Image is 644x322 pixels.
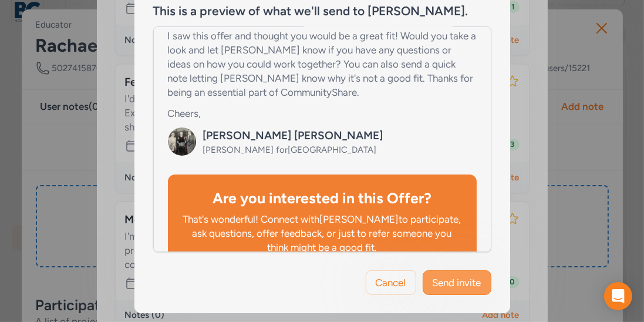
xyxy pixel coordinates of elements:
button: Cancel [366,270,416,295]
p: I saw this offer and thought you would be a great fit! Would you take a look and let [PERSON_NAME... [168,29,477,99]
div: This is a preview of what we'll send to [PERSON_NAME]. [153,3,468,19]
span: Send invite [433,276,481,290]
div: Cheers, [168,106,477,120]
div: Open Intercom Messenger [604,282,632,310]
img: 5ujbmJqQLSNaKBRimvF3 [168,128,196,156]
div: [PERSON_NAME] [PERSON_NAME] [203,128,383,144]
div: [PERSON_NAME] for [GEOGRAPHIC_DATA] [203,144,383,156]
span: Cancel [376,276,406,290]
div: Are you interested in this Offer? [182,189,463,207]
button: Send invite [423,270,491,295]
div: That's wonderful! Connect with [PERSON_NAME] to participate, ask questions, offer feedback, or ju... [182,212,463,254]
